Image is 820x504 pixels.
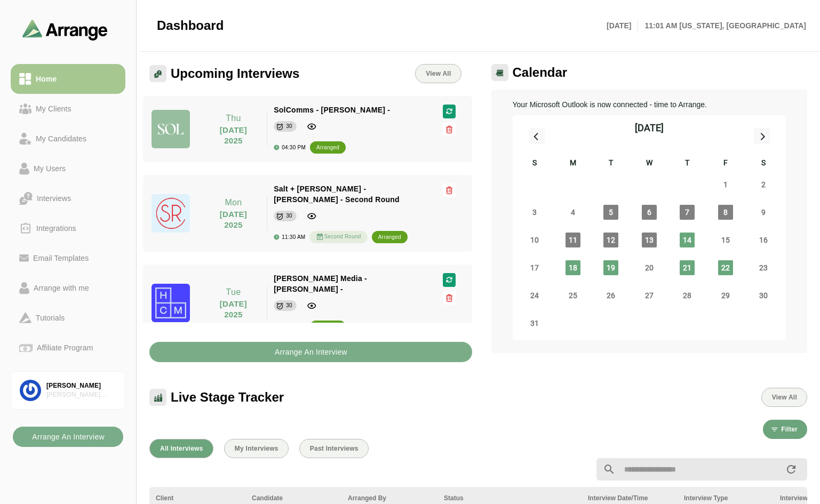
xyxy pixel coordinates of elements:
[46,390,116,399] div: [PERSON_NAME] Associates
[149,439,213,458] button: All Interviews
[11,154,125,183] a: My Users
[607,19,638,32] p: [DATE]
[11,371,125,410] a: [PERSON_NAME][PERSON_NAME] Associates
[348,493,431,503] div: Arranged By
[680,233,695,247] span: Thursday, August 14, 2025
[152,110,190,148] img: solcomms_logo.jpg
[286,300,292,311] div: 30
[718,288,733,303] span: Friday, August 29, 2025
[156,493,239,503] div: Client
[11,124,125,154] a: My Candidates
[157,18,224,34] span: Dashboard
[566,233,580,247] span: Monday, August 11, 2025
[31,427,105,447] b: Arrange An Interview
[680,260,695,275] span: Thursday, August 21, 2025
[11,243,125,273] a: Email Templates
[554,157,592,171] div: M
[527,260,542,275] span: Sunday, August 17, 2025
[763,420,807,439] button: Filter
[527,233,542,247] span: Sunday, August 10, 2025
[32,222,81,235] div: Integrations
[603,233,618,247] span: Tuesday, August 12, 2025
[299,439,369,458] button: Past Interviews
[33,192,75,205] div: Interviews
[516,157,554,171] div: S
[274,106,390,114] span: SolComms - [PERSON_NAME] -
[11,303,125,333] a: Tutorials
[31,132,91,145] div: My Candidates
[425,70,451,77] span: View All
[252,493,335,503] div: Candidate
[718,233,733,247] span: Friday, August 15, 2025
[527,205,542,220] span: Sunday, August 3, 2025
[33,341,97,354] div: Affiliate Program
[11,333,125,363] a: Affiliate Program
[527,288,542,303] span: Sunday, August 24, 2025
[309,231,367,243] div: Second Round
[706,157,745,171] div: F
[11,64,125,94] a: Home
[46,381,116,390] div: [PERSON_NAME]
[642,288,657,303] span: Wednesday, August 27, 2025
[642,205,657,220] span: Wednesday, August 6, 2025
[566,205,580,220] span: Monday, August 4, 2025
[29,252,93,265] div: Email Templates
[603,260,618,275] span: Tuesday, August 19, 2025
[761,388,807,407] button: View All
[756,260,771,275] span: Saturday, August 23, 2025
[274,234,305,240] div: 11:30 AM
[566,260,580,275] span: Monday, August 18, 2025
[718,177,733,192] span: Friday, August 1, 2025
[781,426,798,433] span: Filter
[11,94,125,124] a: My Clients
[642,260,657,275] span: Wednesday, August 20, 2025
[206,112,260,125] p: Thu
[527,316,542,331] span: Sunday, August 31, 2025
[206,196,260,209] p: Mon
[771,394,797,401] span: View All
[29,162,70,175] div: My Users
[513,98,786,111] p: Your Microsoft Outlook is now connected - time to Arrange.
[171,66,299,82] span: Upcoming Interviews
[415,64,461,83] a: View All
[224,439,289,458] button: My Interviews
[513,65,568,81] span: Calendar
[13,427,123,447] button: Arrange An Interview
[592,157,631,171] div: T
[378,232,401,243] div: arranged
[316,142,339,153] div: arranged
[274,274,367,293] span: [PERSON_NAME] Media - [PERSON_NAME] -
[684,493,767,503] div: Interview Type
[785,463,798,476] i: appended action
[160,445,203,452] span: All Interviews
[171,389,284,405] span: Live Stage Tracker
[566,288,580,303] span: Monday, August 25, 2025
[152,194,190,233] img: Salt-and-Ruttner-logo.jpg
[638,19,806,32] p: 11:01 AM [US_STATE], [GEOGRAPHIC_DATA]
[444,493,575,503] div: Status
[149,342,472,362] button: Arrange An Interview
[745,157,783,171] div: S
[603,288,618,303] span: Tuesday, August 26, 2025
[11,273,125,303] a: Arrange with me
[29,282,93,294] div: Arrange with me
[756,233,771,247] span: Saturday, August 16, 2025
[680,288,695,303] span: Thursday, August 28, 2025
[234,445,278,452] span: My Interviews
[316,322,339,332] div: arranged
[756,205,771,220] span: Saturday, August 9, 2025
[756,177,771,192] span: Saturday, August 2, 2025
[630,157,668,171] div: W
[642,233,657,247] span: Wednesday, August 13, 2025
[274,145,306,150] div: 04:30 PM
[274,342,347,362] b: Arrange An Interview
[11,183,125,213] a: Interviews
[635,121,664,135] div: [DATE]
[31,73,61,85] div: Home
[603,205,618,220] span: Tuesday, August 5, 2025
[286,211,292,221] div: 30
[31,311,69,324] div: Tutorials
[718,260,733,275] span: Friday, August 22, 2025
[680,205,695,220] span: Thursday, August 7, 2025
[756,288,771,303] span: Saturday, August 30, 2025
